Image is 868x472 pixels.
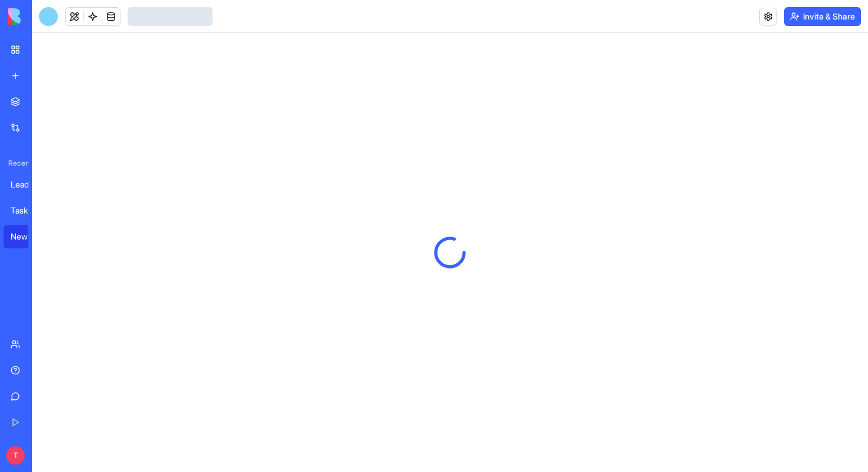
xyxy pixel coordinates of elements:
a: New Bond - Ultimate Parent Support [4,225,51,248]
span: T [6,446,25,465]
div: Task Manager [11,205,44,216]
img: logo [8,8,81,25]
button: Invite & Share [784,7,861,26]
a: Task Manager [4,199,51,222]
a: Lead Management System [4,173,51,196]
div: New Bond - Ultimate Parent Support [11,231,44,243]
span: Recent [4,159,28,168]
div: Lead Management System [11,179,44,190]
